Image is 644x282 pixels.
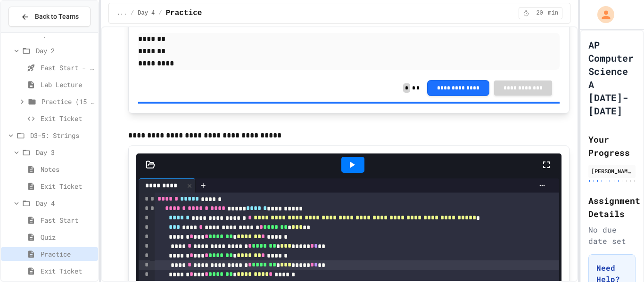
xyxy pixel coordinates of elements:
[158,9,162,17] span: /
[116,9,127,17] span: ...
[41,97,94,106] span: Practice (15 mins)
[138,9,155,17] span: Day 4
[41,266,94,276] span: Exit Ticket
[41,215,94,225] span: Fast Start
[587,4,617,25] div: My Account
[8,7,91,27] button: Back to Teams
[166,8,202,19] span: Practice
[35,12,79,22] span: Back to Teams
[588,194,636,220] h2: Assignment Details
[588,38,636,117] h1: AP Computer Science A [DATE]-[DATE]
[30,130,94,140] span: D3-5: Strings
[41,249,94,259] span: Practice
[548,9,559,17] span: min
[41,80,94,89] span: Lab Lecture
[41,113,94,123] span: Exit Ticket
[36,46,94,56] span: Day 2
[588,224,636,247] div: No due date set
[41,63,94,73] span: Fast Start - Quiz
[41,164,94,174] span: Notes
[36,147,94,157] span: Day 3
[41,232,94,242] span: Quiz
[591,167,633,175] div: [PERSON_NAME]
[36,198,94,208] span: Day 4
[588,133,636,159] h2: Your Progress
[41,181,94,191] span: Exit Ticket
[131,9,134,17] span: /
[532,9,547,17] span: 20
